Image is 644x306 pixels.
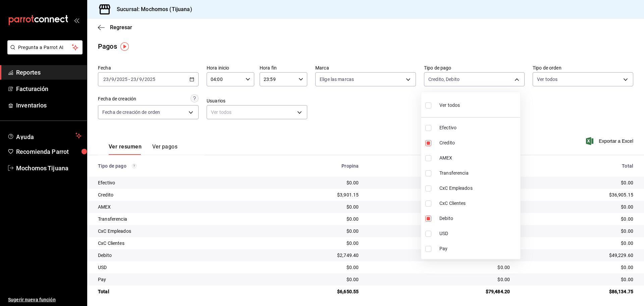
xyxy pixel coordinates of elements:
img: Tooltip marker [120,42,129,51]
span: Debito [439,215,518,222]
span: Efectivo [439,124,518,131]
span: CxC Clientes [439,200,518,207]
span: CxC Empleados [439,185,518,192]
span: Ver todos [439,102,460,109]
span: USD [439,230,518,237]
span: Pay [439,245,518,252]
span: AMEX [439,155,518,162]
span: Credito [439,139,518,146]
span: Transferencia [439,170,518,177]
